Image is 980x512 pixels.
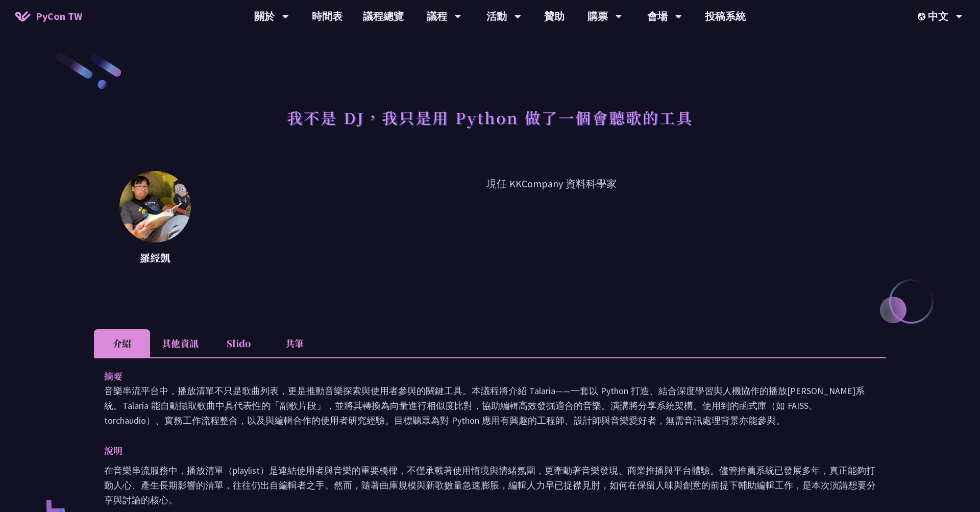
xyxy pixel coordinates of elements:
a: PyCon TW [5,4,92,29]
li: 共筆 [266,329,323,357]
h1: 我不是 DJ，我只是用 Python 做了一個會聽歌的工具 [287,102,693,133]
li: 其他資訊 [150,329,210,357]
p: 在音樂串流服務中，播放清單（playlist）是連結使用者與音樂的重要橋樑，不僅承載著使用情境與情緒氛圍，更牽動著音樂發現、商業推播與平台體驗。儘管推薦系統已發展多年，真正能夠打動人心、產生長期... [104,463,876,507]
img: Locale Icon [918,13,928,20]
img: 羅經凱 [119,171,191,242]
p: 音樂串流平台中，播放清單不只是歌曲列表，更是推動音樂探索與使用者參與的關鍵工具。本議程將介紹 Talaria——一套以 Python 打造、結合深度學習與人機協作的播放[PERSON_NAME]... [104,383,876,428]
p: 現任 KKCompany 資料科學家 [216,176,886,268]
p: 說明 [104,443,855,458]
img: Home icon of PyCon TW 2025 [15,11,31,21]
p: 摘要 [104,369,855,383]
p: 羅經凱 [119,250,191,265]
li: Slido [210,329,266,357]
li: 介紹 [94,329,150,357]
span: PyCon TW [36,9,82,24]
